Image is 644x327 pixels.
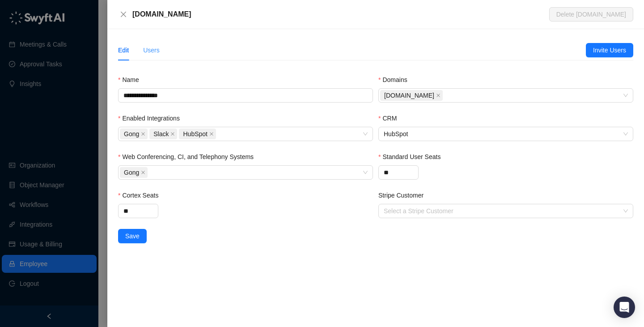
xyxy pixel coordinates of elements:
[118,113,186,123] label: Enabled Integrations
[118,9,129,20] button: Close
[183,129,207,139] span: HubSpot
[218,131,220,138] input: Enabled Integrations
[120,129,148,139] span: Gong
[118,152,260,162] label: Web Conferencing, CI, and Telephony Systems
[378,152,447,162] label: Standard User Seats
[549,7,633,22] button: Delete [DOMAIN_NAME]
[149,169,151,176] input: Web Conferencing, CI, and Telephony Systems
[445,92,446,99] input: Domains
[118,45,129,55] div: Edit
[141,170,145,175] span: close
[378,75,414,85] label: Domains
[379,166,418,179] input: Standard User Seats
[118,229,147,243] button: Save
[125,231,140,241] span: Save
[170,132,175,136] span: close
[614,297,635,318] div: Open Intercom Messenger
[132,9,549,20] div: [DOMAIN_NAME]
[153,129,169,139] span: Slack
[380,90,443,101] span: unstructured.io
[384,127,628,141] span: HubSpot
[118,190,165,200] label: Cortex Seats
[149,129,177,139] span: Slack
[384,204,623,218] input: Stripe Customer
[141,132,145,136] span: close
[378,190,430,200] label: Stripe Customer
[118,75,145,85] label: Name
[593,45,626,55] span: Invite Users
[586,43,633,57] button: Invite Users
[124,168,139,177] span: Gong
[143,45,160,55] div: Users
[118,88,373,103] input: Name
[209,132,214,136] span: close
[179,129,216,139] span: HubSpot
[384,90,434,100] span: [DOMAIN_NAME]
[120,167,148,178] span: Gong
[436,93,441,98] span: close
[124,129,139,139] span: Gong
[119,204,158,218] input: Cortex Seats
[120,11,127,18] span: close
[378,113,403,123] label: CRM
